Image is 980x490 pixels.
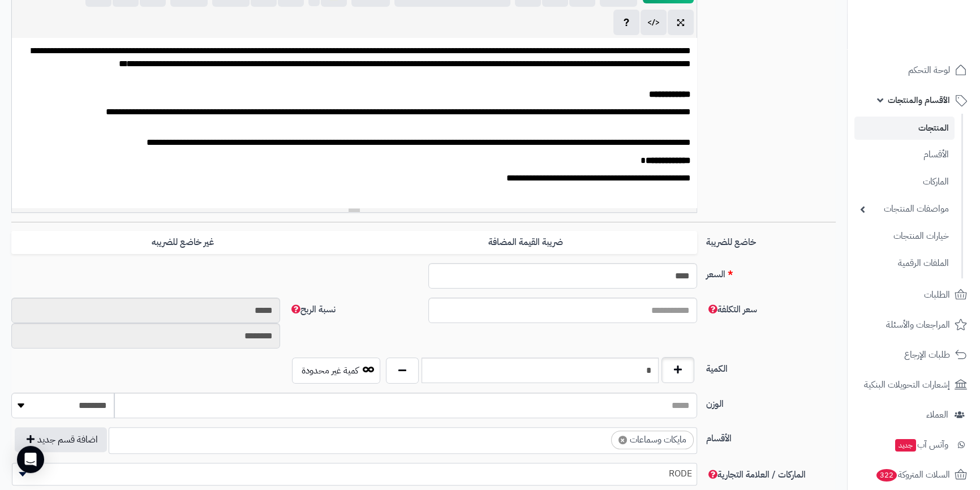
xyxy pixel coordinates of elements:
a: المراجعات والأسئلة [854,311,973,338]
div: Open Intercom Messenger [17,446,44,473]
a: المنتجات [854,117,955,140]
label: السعر [702,263,841,281]
a: الأقسام [854,143,955,167]
span: RODE [12,463,697,485]
span: RODE [12,465,697,482]
a: العملاء [854,401,973,428]
label: ضريبة القيمة المضافة [354,231,697,254]
span: السلات المتروكة [875,467,950,483]
label: خاضع للضريبة [702,231,841,249]
span: الماركات / العلامة التجارية [706,468,806,482]
label: الأقسام [702,427,841,445]
a: السلات المتروكة322 [854,461,973,488]
a: لوحة التحكم [854,57,973,84]
button: اضافة قسم جديد [15,427,107,452]
label: غير خاضع للضريبه [11,231,354,254]
span: سعر التكلفة [706,303,757,316]
span: 322 [876,469,897,482]
a: خيارات المنتجات [854,224,955,248]
a: الطلبات [854,281,973,308]
span: المراجعات والأسئلة [886,317,950,333]
a: الملفات الرقمية [854,251,955,276]
span: وآتس آب [894,437,948,453]
a: وآتس آبجديد [854,431,973,458]
span: الطلبات [924,287,950,303]
span: الأقسام والمنتجات [888,92,950,108]
span: لوحة التحكم [908,62,950,78]
li: مايكات وسماعات [611,431,694,449]
span: طلبات الإرجاع [904,347,950,363]
a: إشعارات التحويلات البنكية [854,371,973,398]
a: الماركات [854,170,955,194]
span: نسبة الربح [289,303,336,316]
span: جديد [895,439,916,452]
label: الكمية [702,358,841,376]
a: طلبات الإرجاع [854,341,973,368]
img: logo-2.png [903,31,969,54]
span: العملاء [926,407,948,423]
span: × [618,436,627,444]
a: مواصفات المنتجات [854,197,955,221]
label: الوزن [702,393,841,411]
span: إشعارات التحويلات البنكية [864,377,950,393]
